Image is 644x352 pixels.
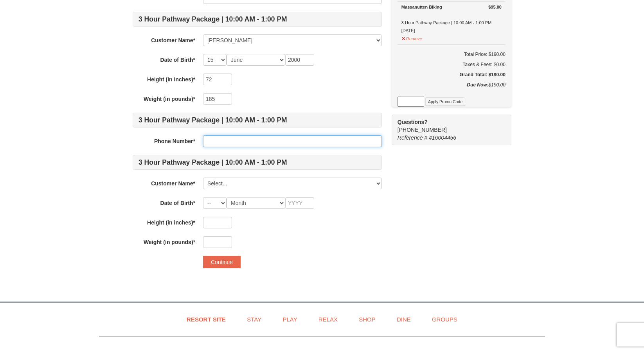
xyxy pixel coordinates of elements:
strong: Height (in inches)* [147,219,195,226]
a: Dine [387,311,421,328]
span: Reference # [398,135,427,141]
strong: Weight (in pounds)* [144,96,195,102]
strong: Due Now: [467,82,488,88]
strong: Date of Birth* [160,57,195,63]
input: YYYY [285,197,314,209]
strong: Phone Number* [154,138,195,144]
strong: $95.00 [488,3,502,11]
button: Remove [401,33,423,43]
button: Continue [203,256,241,268]
h6: Total Price: $190.00 [398,50,505,58]
h4: 3 Hour Pathway Package | 10:00 AM - 1:00 PM [133,12,382,27]
strong: Date of Birth* [160,200,195,206]
input: YYYY [285,54,314,66]
strong: Weight (in pounds)* [144,239,195,245]
a: Resort Site [177,311,236,328]
strong: Customer Name* [151,37,195,43]
div: Massanutten Biking [401,3,502,11]
h4: 3 Hour Pathway Package | 10:00 AM - 1:00 PM [133,113,382,128]
strong: Questions? [398,119,428,125]
strong: Height (in inches)* [147,76,195,83]
a: Stay [237,311,271,328]
h5: Grand Total: $190.00 [398,71,505,79]
a: Shop [349,311,385,328]
span: [PHONE_NUMBER] [398,118,497,133]
a: Groups [422,311,467,328]
h4: 3 Hour Pathway Package | 10:00 AM - 1:00 PM [133,155,382,170]
div: 3 Hour Pathway Package | 10:00 AM - 1:00 PM [DATE] [401,3,502,34]
button: Apply Promo Code [425,97,465,106]
strong: Customer Name* [151,180,195,187]
a: Relax [309,311,347,328]
div: $190.00 [398,81,505,97]
span: 416004456 [429,135,456,141]
div: Taxes & Fees: $0.00 [398,61,505,68]
a: Play [273,311,307,328]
